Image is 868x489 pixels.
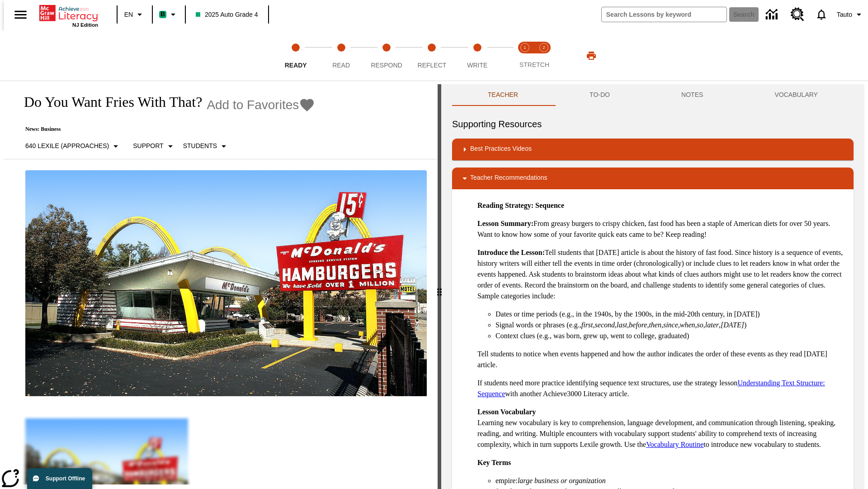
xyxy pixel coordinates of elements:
[739,84,854,106] button: VOCABULARY
[39,3,98,28] div: Home
[646,84,739,106] button: NOTES
[595,321,615,329] em: second
[760,2,785,27] a: Data Center
[470,144,532,155] p: Best Practices Videos
[837,10,852,19] span: Tauto
[22,138,125,154] button: Select Lexile, 640 Lexile (Approaches)
[477,459,511,466] strong: Key Terms
[833,6,868,23] button: Profile/Settings
[27,468,92,489] button: Support Offline
[4,84,438,484] div: reading
[14,126,315,133] p: News: Business
[269,31,322,81] button: Ready step 1 of 5
[617,321,627,329] em: last
[285,62,307,69] span: Ready
[495,320,846,331] li: Signal words or phrases (e.g., , , , , , , , , , )
[519,61,549,68] span: STRETCH
[477,249,545,256] strong: Introduce the Lesson:
[810,3,833,26] a: Notifications
[7,1,34,28] button: Open side menu
[183,141,217,151] p: Students
[332,62,350,69] span: Read
[495,475,846,486] li: empire:
[360,31,413,81] button: Respond step 3 of 5
[477,201,533,209] strong: Reading Strategy:
[554,84,646,106] button: TO-DO
[721,321,744,329] em: [DATE]
[467,62,487,69] span: Write
[418,62,447,69] span: Reflect
[371,62,402,69] span: Respond
[451,31,504,81] button: Write step 5 of 5
[72,22,98,28] span: NJ Edition
[705,321,719,329] em: later
[452,84,554,106] button: Teacher
[629,321,647,329] em: before
[207,97,315,113] button: Add to Favorites - Do You Want Fries With That?
[196,10,258,19] span: 2025 Auto Grade 4
[452,168,854,189] div: Teacher Recommendations
[46,475,85,482] span: Support Offline
[25,141,109,151] p: 640 Lexile (Approaches)
[406,31,458,81] button: Reflect step 4 of 5
[477,407,846,450] p: Learning new vocabulary is key to comprehension, language development, and communication through ...
[160,9,165,20] span: B
[124,10,133,19] span: EN
[452,84,854,106] div: Instructional Panel Tabs
[602,7,726,22] input: search field
[531,31,557,81] button: Stretch Respond step 2 of 2
[477,408,536,416] strong: Lesson Vocabulary
[133,141,163,151] p: Support
[156,6,182,23] button: Boost Class color is mint green. Change class color
[785,2,810,27] a: Resource Center, Will open in new tab
[495,309,846,320] li: Dates or time periods (e.g., in the 1940s, by the 1900s, in the mid-20th century, in [DATE])
[512,31,538,81] button: Stretch Read step 1 of 2
[495,331,846,341] li: Context clues (e.g., was born, grew up, went to college, graduated)
[477,220,533,227] strong: Lesson Summary:
[477,247,846,302] p: Tell students that [DATE] article is about the history of fast food. Since history is a sequence ...
[577,48,606,64] button: Print
[441,84,864,489] div: activity
[120,6,149,23] button: Language: EN, Select a language
[477,218,846,240] p: From greasy burgers to crispy chicken, fast food has been a staple of American diets for over 50 ...
[680,321,695,329] em: when
[477,349,846,370] p: Tell students to notice when events happened and how the author indicates the order of these even...
[129,138,179,154] button: Scaffolds, Support
[477,379,825,398] a: Understanding Text Structure: Sequence
[452,139,854,160] div: Best Practices Videos
[581,321,593,329] em: first
[477,378,846,399] p: If students need more practice identifying sequence text structures, use the strategy lesson with...
[535,201,564,209] strong: Sequence
[663,321,678,329] em: since
[646,441,703,448] a: Vocabulary Routine
[207,98,299,112] span: Add to Favorites
[25,170,427,397] img: One of the first McDonald's stores, with the iconic red sign and golden arches.
[542,45,545,50] text: 2
[179,138,233,154] button: Select Student
[697,321,703,329] em: so
[518,477,606,484] em: large business or organization
[452,117,854,131] h6: Supporting Resources
[438,84,441,489] div: Press Enter or Spacebar and then press right and left arrow keys to move the slider
[14,94,202,110] h1: Do You Want Fries With That?
[315,31,367,81] button: Read step 2 of 5
[649,321,661,329] em: then
[524,45,526,50] text: 1
[470,173,547,184] p: Teacher Recommendations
